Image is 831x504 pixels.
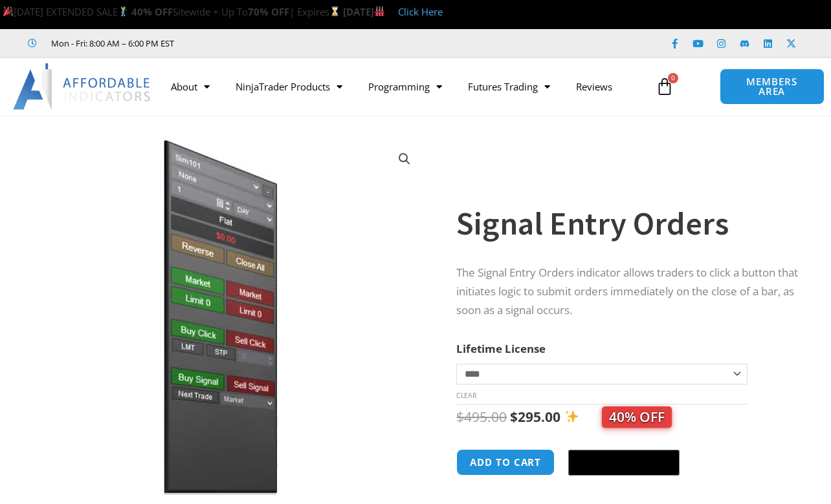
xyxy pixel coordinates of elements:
[13,63,152,110] img: LogoAI | Affordable Indicators – NinjaTrader
[158,72,223,101] a: About
[455,72,563,101] a: Futures Trading
[602,406,672,428] span: 40% OFF
[192,37,386,50] iframe: Customer reviews powered by Trustpilot
[456,391,476,400] a: Clear options
[343,5,385,18] strong: [DATE]
[3,6,13,16] img: 🎉
[565,410,579,423] img: ✨
[636,68,693,105] a: 0
[456,492,799,504] iframe: PayPal Message 1
[48,36,174,51] span: Mon - Fri: 8:00 AM – 6:00 PM EST
[456,264,799,320] p: The Signal Entry Orders indicator allows traders to click a button that initiates logic to submit...
[10,138,426,495] img: SignalEntryOrders
[456,449,555,476] button: Add to cart
[131,5,173,18] strong: 40% OFF
[563,72,625,101] a: Reviews
[456,341,546,356] label: Lifetime License
[330,6,340,16] img: ⌛
[456,201,799,246] h1: Signal Entry Orders
[398,5,443,18] a: Click Here
[568,450,680,476] button: Buy with GPay
[456,408,464,426] span: $
[355,72,455,101] a: Programming
[456,408,507,426] bdi: 495.00
[510,408,560,426] bdi: 295.00
[720,68,825,105] a: MEMBERS AREA
[223,72,355,101] a: NinjaTrader Products
[158,72,648,101] nav: Menu
[733,77,811,96] span: MEMBERS AREA
[510,408,518,426] span: $
[668,73,678,83] span: 0
[118,6,128,16] img: 🏌️‍♂️
[393,147,416,171] a: View full-screen image gallery
[248,5,289,18] strong: 70% OFF
[375,6,384,16] img: 🏭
